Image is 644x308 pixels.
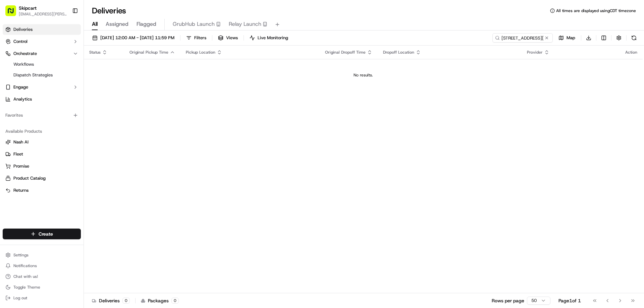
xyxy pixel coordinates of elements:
[3,126,81,137] div: Available Products
[13,163,29,169] span: Promise
[215,33,241,43] button: Views
[226,35,238,41] span: Views
[39,231,53,237] span: Create
[383,50,414,55] span: Dropoff Location
[89,50,101,55] span: Status
[13,26,33,33] span: Deliveries
[5,175,78,181] a: Product Catalog
[325,50,366,55] span: Original Dropoff Time
[3,48,81,59] button: Orchestrate
[3,24,81,35] a: Deliveries
[3,36,81,47] button: Control
[3,110,81,121] div: Favorites
[57,98,62,103] div: 💻
[19,11,67,17] button: [EMAIL_ADDRESS][PERSON_NAME][DOMAIN_NAME]
[3,261,81,270] button: Notifications
[3,161,81,172] button: Promise
[67,114,81,119] span: Pylon
[492,33,553,43] input: Type to search
[13,187,29,193] span: Returns
[11,60,73,69] a: Workflows
[556,8,636,13] span: All times are displayed using CDT timezone
[13,84,28,90] span: Engage
[625,50,637,55] div: Action
[100,35,174,41] span: [DATE] 12:00 AM - [DATE] 11:59 PM
[87,72,640,78] div: No results.
[558,297,581,304] div: Page 1 of 1
[3,149,81,160] button: Fleet
[3,137,81,147] button: Nash AI
[114,66,122,74] button: Start new chat
[13,51,37,57] span: Orchestrate
[13,151,23,157] span: Fleet
[567,35,575,41] span: Map
[13,285,40,290] span: Toggle Theme
[3,185,81,196] button: Returns
[4,95,54,107] a: 📗Knowledge Base
[13,274,38,279] span: Chat with us!
[3,293,81,303] button: Log out
[7,98,12,103] div: 📗
[141,297,179,304] div: Packages
[13,175,46,181] span: Product Catalog
[3,94,81,105] a: Analytics
[3,3,69,19] button: Skipcart[EMAIL_ADDRESS][PERSON_NAME][DOMAIN_NAME]
[3,82,81,93] button: Engage
[54,95,110,107] a: 💻API Documentation
[258,35,288,41] span: Live Monitoring
[247,33,291,43] button: Live Monitoring
[92,20,98,28] span: All
[173,20,215,28] span: GrubHub Launch
[13,72,53,78] span: Dispatch Strategies
[527,50,543,55] span: Provider
[13,139,29,145] span: Nash AI
[13,39,28,45] span: Control
[23,71,85,76] div: We're available if you need us!
[13,263,37,268] span: Notifications
[19,5,37,11] button: Skipcart
[7,27,122,38] p: Welcome 👋
[106,20,128,28] span: Assigned
[122,298,130,304] div: 0
[47,113,81,119] a: Powered byPylon
[3,173,81,184] button: Product Catalog
[171,298,179,304] div: 0
[11,70,73,80] a: Dispatch Strategies
[629,33,639,43] button: Refresh
[13,97,51,104] span: Knowledge Base
[492,297,524,304] p: Rows per page
[13,295,27,301] span: Log out
[3,283,81,292] button: Toggle Theme
[3,250,81,260] button: Settings
[13,61,34,67] span: Workflows
[183,33,209,43] button: Filters
[17,43,121,50] input: Got a question? Start typing here...
[13,252,29,258] span: Settings
[7,64,19,76] img: 1736555255976-a54dd68f-1ca7-489b-9aae-adbdc363a1c4
[7,7,20,20] img: Nash
[129,50,168,55] span: Original Pickup Time
[5,187,78,193] a: Returns
[186,50,215,55] span: Pickup Location
[3,272,81,281] button: Chat with us!
[89,33,177,43] button: [DATE] 12:00 AM - [DATE] 11:59 PM
[5,151,78,157] a: Fleet
[13,96,32,102] span: Analytics
[194,35,206,41] span: Filters
[92,5,126,16] h1: Deliveries
[555,33,578,43] button: Map
[137,20,156,28] span: Flagged
[5,163,78,169] a: Promise
[229,20,261,28] span: Relay Launch
[92,297,130,304] div: Deliveries
[63,97,108,104] span: API Documentation
[5,139,78,145] a: Nash AI
[3,229,81,239] button: Create
[23,64,110,71] div: Start new chat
